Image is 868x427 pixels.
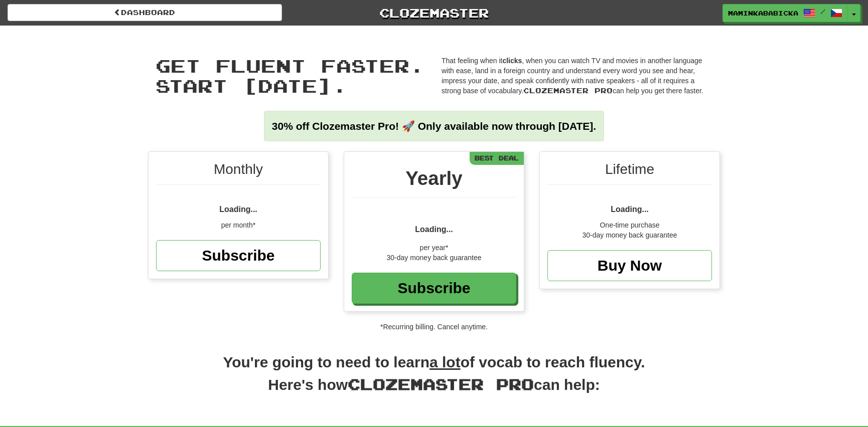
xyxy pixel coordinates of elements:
span: Get fluent faster. Start [DATE]. [156,55,424,96]
span: / [820,8,825,15]
strong: 30% off Clozemaster Pro! 🚀 Only available now through [DATE]. [272,120,596,132]
a: Clozemaster [297,4,571,22]
a: Buy Now [547,250,712,281]
span: Loading... [611,205,649,213]
div: 30-day money back guarantee [352,253,516,263]
span: maminkababicka [728,9,798,18]
a: maminkababicka / [722,4,848,22]
div: 30-day money back guarantee [547,230,712,240]
div: per month* [156,220,321,230]
span: Loading... [415,225,453,234]
div: Lifetime [547,159,712,185]
h2: You're going to need to learn of vocab to reach fluency. Here's how can help: [148,352,720,406]
span: Loading... [219,205,257,213]
a: Dashboard [8,4,282,21]
span: Clozemaster Pro [523,86,613,95]
a: Subscribe [156,240,321,271]
div: Best Deal [470,152,524,164]
strong: clicks [502,57,522,65]
p: That feeling when it , when you can watch TV and movies in another language with ease, land in a ... [442,56,712,96]
div: per year* [352,243,516,253]
div: Monthly [156,159,321,185]
u: a lot [429,354,461,370]
a: Subscribe [352,273,516,304]
span: Clozemaster Pro [348,375,534,393]
div: Yearly [352,164,516,197]
div: One-time purchase [547,220,712,230]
